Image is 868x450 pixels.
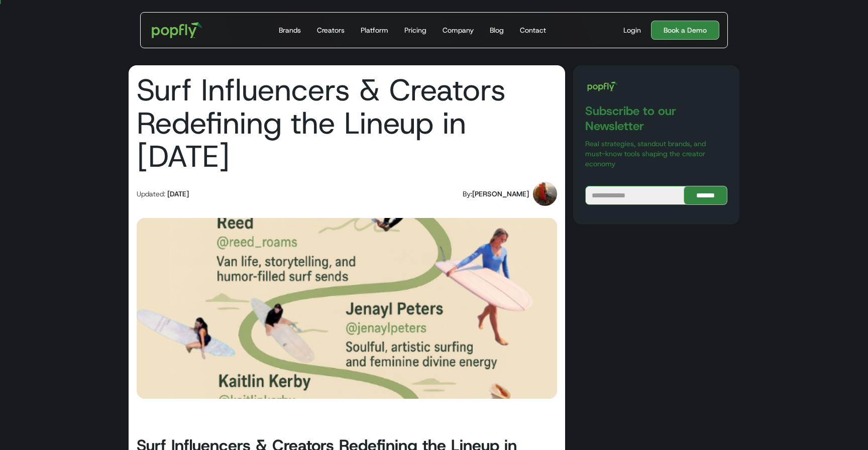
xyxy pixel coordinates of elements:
a: Login [619,25,645,35]
div: Creators [317,25,345,35]
a: home [145,15,209,45]
p: Real strategies, standout brands, and must-know tools shaping the creator economy [585,139,727,169]
div: Brands [279,25,301,35]
div: Contact [520,25,546,35]
div: Updated: [137,189,165,199]
h1: Surf Influencers & Creators Redefining the Lineup in [DATE] [137,73,557,173]
div: Company [443,25,474,35]
div: [DATE] [167,189,189,199]
a: Contact [516,13,550,48]
a: Brands [275,13,305,48]
a: Book a Demo [651,21,719,40]
div: [PERSON_NAME] [472,189,529,199]
a: Pricing [400,13,430,48]
h3: Subscribe to our Newsletter [585,103,727,134]
div: Platform [361,25,388,35]
a: Platform [357,13,392,48]
div: Blog [490,25,504,35]
div: Pricing [404,25,426,35]
a: Blog [486,13,508,48]
div: Login [623,25,641,35]
a: Creators [313,13,349,48]
div: By: [463,189,472,199]
form: Blog Subscribe [585,186,727,205]
a: Company [439,13,478,48]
